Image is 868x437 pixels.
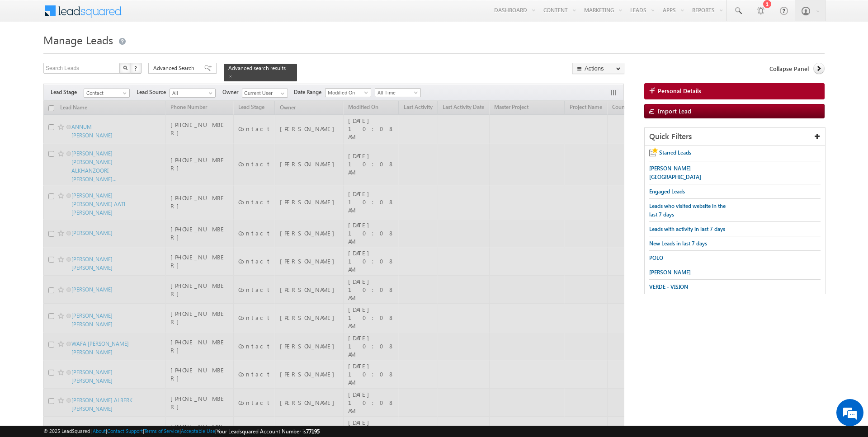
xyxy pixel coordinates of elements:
[572,63,624,74] button: Actions
[658,87,701,95] span: Personal Details
[51,88,84,96] span: Lead Stage
[134,64,138,72] span: ?
[107,428,143,434] a: Contact Support
[644,83,825,99] a: Personal Details
[123,278,164,291] em: Start Chat
[93,428,106,434] a: About
[12,84,165,271] textarea: Type your message and hit 'Enter'
[649,226,725,232] span: Leads with activity in last 7 days
[43,33,113,47] span: Manage Leads
[228,65,286,71] span: Advanced search results
[375,88,421,97] a: All Time
[649,254,663,261] span: POLO
[170,89,216,98] a: All
[148,5,170,26] div: Minimize live chat window
[137,88,170,96] span: Lead Source
[649,202,726,218] span: Leads who visited website in the last 7 days
[649,269,691,276] span: [PERSON_NAME]
[47,47,152,59] div: Chat with us now
[84,89,130,98] a: Contact
[659,149,691,156] span: Starred Leads
[649,188,685,195] span: Engaged Leads
[769,65,809,73] span: Collapse Panel
[222,88,242,96] span: Owner
[306,428,320,435] span: 77195
[242,89,288,98] input: Type to Search
[658,107,691,115] span: Import Lead
[144,428,179,434] a: Terms of Service
[84,89,127,97] span: Contact
[15,47,38,59] img: d_60004797649_company_0_60004797649
[645,128,825,146] div: Quick Filters
[217,428,320,435] span: Your Leadsquared Account Number is
[170,89,213,97] span: All
[325,88,371,97] a: Modified On
[294,88,325,96] span: Date Range
[181,428,215,434] a: Acceptable Use
[649,165,701,180] span: [PERSON_NAME][GEOGRAPHIC_DATA]
[649,283,688,290] span: VERDE - VISION
[153,64,197,72] span: Advanced Search
[276,89,287,98] a: Show All Items
[43,427,320,436] span: © 2025 LeadSquared | | | | |
[375,89,418,97] span: All Time
[131,63,142,74] button: ?
[123,66,127,70] img: Search
[325,89,368,97] span: Modified On
[649,240,707,247] span: New Leads in last 7 days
